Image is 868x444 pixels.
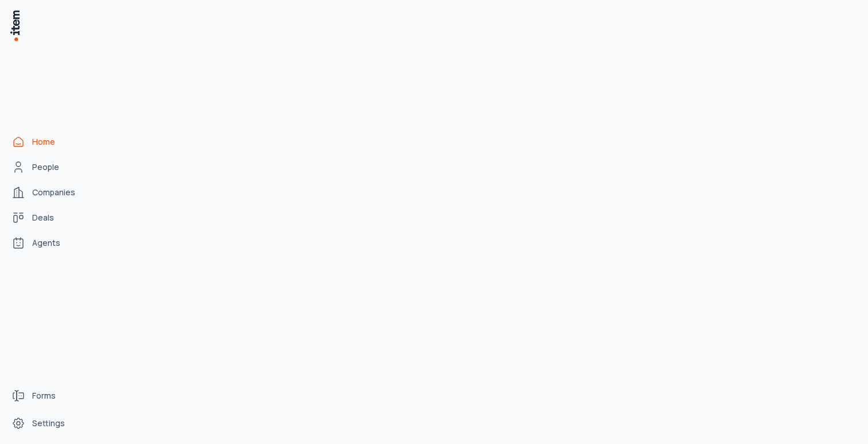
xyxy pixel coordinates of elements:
span: Forms [32,390,56,401]
span: Agents [32,237,60,249]
span: Settings [32,418,65,429]
span: Home [32,136,55,148]
a: Deals [7,206,94,229]
a: Companies [7,181,94,204]
a: Agents [7,231,94,254]
span: Deals [32,212,54,223]
a: Home [7,130,94,153]
a: Forms [7,384,94,407]
a: People [7,156,94,179]
img: Item Brain Logo [9,9,21,42]
a: Settings [7,412,94,435]
span: Companies [32,187,75,198]
span: People [32,161,59,173]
